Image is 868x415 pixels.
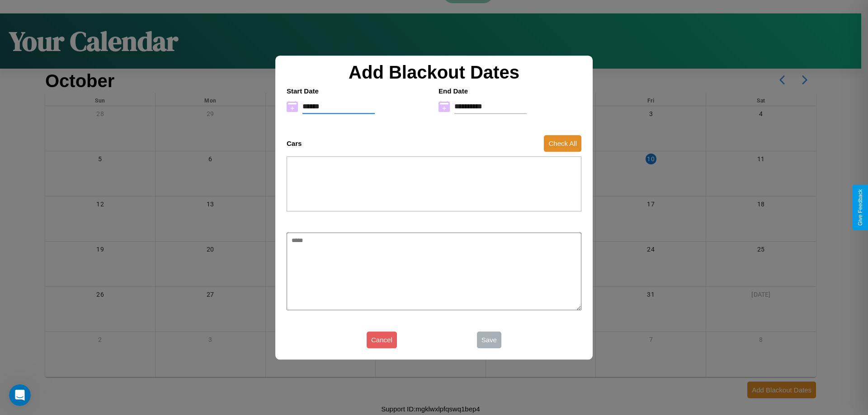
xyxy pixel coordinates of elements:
[287,87,429,95] h4: Start Date
[544,135,581,152] button: Check All
[439,87,581,95] h4: End Date
[9,384,31,406] iframe: Intercom live chat
[282,62,586,83] h2: Add Blackout Dates
[477,331,501,348] button: Save
[287,140,302,147] h4: Cars
[857,189,863,226] div: Give Feedback
[367,331,397,348] button: Cancel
